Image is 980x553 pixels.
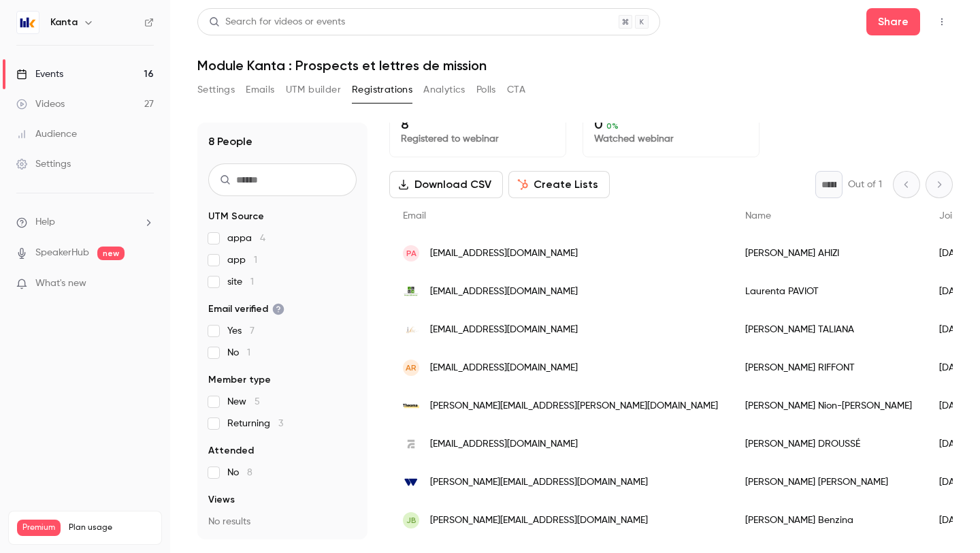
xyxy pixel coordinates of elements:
[227,324,255,338] span: Yes
[137,278,154,290] iframe: Noticeable Trigger
[732,311,926,349] div: [PERSON_NAME] TALIANA
[208,444,254,458] span: Attended
[848,178,882,191] p: Out of 1
[246,79,274,101] button: Emails
[732,425,926,463] div: [PERSON_NAME] DROUSSÉ
[594,116,748,132] p: 0
[16,67,63,81] div: Events
[227,395,260,409] span: New
[406,247,416,259] span: PA
[403,474,419,490] img: pilot.eus
[197,57,953,74] h1: Module Kanta : Prospects et lettres de mission
[732,349,926,387] div: [PERSON_NAME] RIFFONT
[17,12,39,33] img: Kanta
[389,171,503,198] button: Download CSV
[35,276,86,291] span: What's new
[250,277,254,287] span: 1
[17,520,61,536] span: Premium
[508,171,610,198] button: Create Lists
[227,232,265,245] span: appa
[208,493,235,507] span: Views
[227,275,254,289] span: site
[403,211,426,221] span: Email
[255,397,260,407] span: 5
[227,417,283,430] span: Returning
[260,234,265,243] span: 4
[594,132,748,146] p: Watched webinar
[403,398,419,414] img: theoma.fr
[745,211,771,221] span: Name
[227,466,252,479] span: No
[97,247,125,260] span: new
[208,210,264,223] span: UTM Source
[866,8,920,35] button: Share
[406,514,416,526] span: JB
[401,132,555,146] p: Registered to webinar
[16,215,154,230] li: help-dropdown-opener
[732,501,926,539] div: [PERSON_NAME] Benzina
[430,513,648,528] span: [PERSON_NAME][EMAIL_ADDRESS][DOMAIN_NAME]
[208,373,271,387] span: Member type
[208,133,252,150] h1: 8 People
[227,253,257,267] span: app
[35,215,55,230] span: Help
[278,419,283,428] span: 3
[732,272,926,311] div: Laurenta PAVIOT
[732,463,926,501] div: [PERSON_NAME] [PERSON_NAME]
[286,79,341,101] button: UTM builder
[732,387,926,425] div: [PERSON_NAME] Nion-[PERSON_NAME]
[430,399,718,413] span: [PERSON_NAME][EMAIL_ADDRESS][PERSON_NAME][DOMAIN_NAME]
[208,515,357,528] p: No results
[69,522,153,533] span: Plan usage
[406,362,416,374] span: AR
[476,79,496,101] button: Polls
[50,16,78,29] h6: Kanta
[16,127,77,141] div: Audience
[227,346,250,360] span: No
[352,79,412,101] button: Registrations
[423,79,465,101] button: Analytics
[16,157,71,171] div: Settings
[250,326,255,336] span: 7
[209,15,345,29] div: Search for videos or events
[732,234,926,272] div: [PERSON_NAME] AHIZI
[507,79,525,101] button: CTA
[403,436,419,452] img: eclozh.fr
[403,283,419,300] img: ilum-conseil-expertise.com
[430,437,578,452] span: [EMAIL_ADDRESS][DOMAIN_NAME]
[430,323,578,337] span: [EMAIL_ADDRESS][DOMAIN_NAME]
[401,116,555,132] p: 8
[35,246,89,260] a: SpeakerHub
[430,361,578,375] span: [EMAIL_ADDRESS][DOMAIN_NAME]
[247,468,252,477] span: 8
[403,323,419,336] img: ifac-provence.fr
[197,79,235,101] button: Settings
[16,97,65,111] div: Videos
[254,255,257,265] span: 1
[208,302,284,316] span: Email verified
[430,285,578,299] span: [EMAIL_ADDRESS][DOMAIN_NAME]
[606,121,619,131] span: 0 %
[430,475,648,490] span: [PERSON_NAME][EMAIL_ADDRESS][DOMAIN_NAME]
[247,348,250,358] span: 1
[430,247,578,261] span: [EMAIL_ADDRESS][DOMAIN_NAME]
